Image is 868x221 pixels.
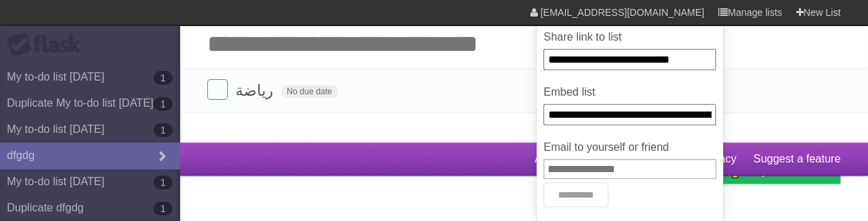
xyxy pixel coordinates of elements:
div: Flask [7,32,90,57]
a: About [534,146,563,172]
b: 1 [153,71,173,85]
span: رياضة [235,82,277,99]
label: Share link to list [543,29,716,45]
span: Buy me a coffee [747,159,833,183]
b: 1 [153,97,173,111]
b: 1 [153,202,173,215]
label: Email to yourself or friend [543,139,716,156]
b: 1 [153,176,173,189]
label: Embed list [543,84,716,101]
a: Suggest a feature [753,146,840,172]
label: Done [207,79,228,100]
b: 1 [153,123,173,137]
span: No due date [281,85,337,98]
